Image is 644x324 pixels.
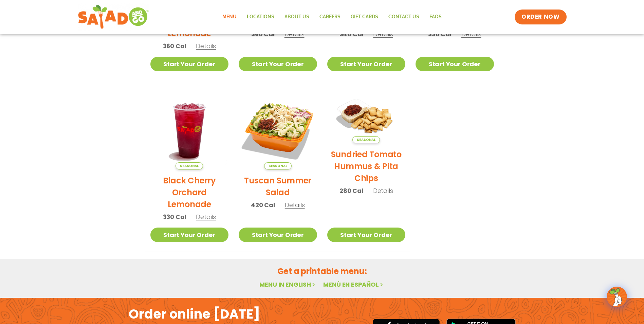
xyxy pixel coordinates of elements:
[150,91,229,170] img: Product photo for Black Cherry Orchard Lemonade
[259,280,316,289] a: Menu in English
[150,175,229,210] h2: Black Cherry Orchard Lemonade
[163,212,186,221] span: 330 Cal
[279,9,314,25] a: About Us
[323,280,384,289] a: Menú en español
[251,200,275,210] span: 420 Cal
[461,30,481,38] span: Details
[373,186,393,195] span: Details
[607,287,626,306] img: wpChatIcon
[428,30,452,39] span: 330 Cal
[285,201,305,209] span: Details
[163,41,186,51] span: 360 Cal
[327,228,406,242] a: Start Your Order
[521,13,559,21] span: ORDER NOW
[176,162,203,169] span: Seasonal
[239,228,317,242] a: Start Your Order
[129,306,260,322] h2: Order online [DATE]
[424,9,447,25] a: FAQs
[339,30,364,39] span: 340 Cal
[78,3,149,31] img: new-SAG-logo-768×292
[239,175,317,198] h2: Tuscan Summer Salad
[217,9,242,25] a: Menu
[383,9,424,25] a: Contact Us
[251,30,275,39] span: 360 Cal
[150,228,229,242] a: Start Your Order
[284,30,305,38] span: Details
[327,57,406,71] a: Start Your Order
[145,265,499,277] h2: Get a printable menu:
[346,9,383,25] a: GIFT CARDS
[327,91,406,144] img: Product photo for Sundried Tomato Hummus & Pita Chips
[196,213,216,221] span: Details
[196,42,216,50] span: Details
[327,148,406,184] h2: Sundried Tomato Hummus & Pita Chips
[373,30,393,38] span: Details
[239,91,317,170] img: Product photo for Tuscan Summer Salad
[314,9,346,25] a: Careers
[217,9,447,25] nav: Menu
[352,136,380,143] span: Seasonal
[416,57,494,71] a: Start Your Order
[515,10,566,24] a: ORDER NOW
[239,57,317,71] a: Start Your Order
[339,186,363,195] span: 280 Cal
[242,9,279,25] a: Locations
[264,162,292,169] span: Seasonal
[150,57,229,71] a: Start Your Order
